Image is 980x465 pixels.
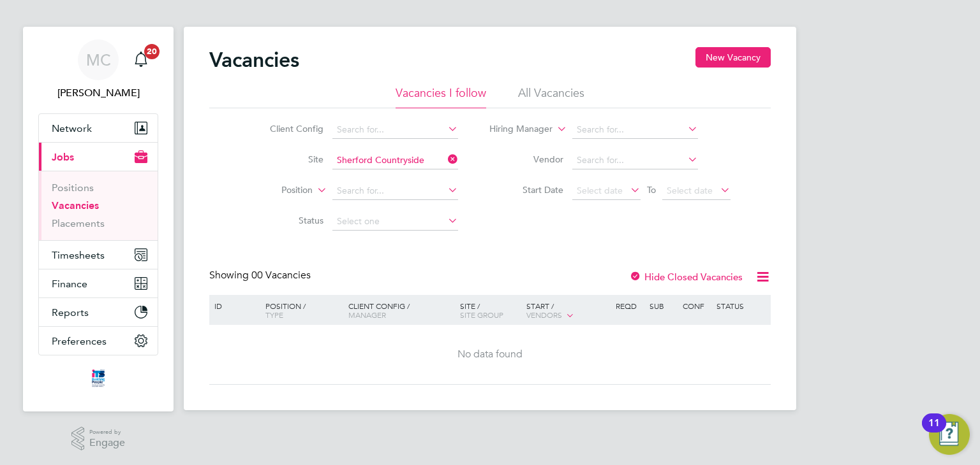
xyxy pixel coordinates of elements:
[86,52,111,68] span: MC
[209,269,313,282] div: Showing
[39,143,158,171] button: Jobs
[52,249,105,261] span: Timesheets
[209,47,299,73] h2: Vacancies
[572,152,698,169] input: Search for...
[667,185,713,196] span: Select date
[345,295,457,325] div: Client Config /
[265,310,283,320] span: Type
[250,154,323,165] label: Site
[23,27,174,411] nav: Main navigation
[52,335,107,347] span: Preferences
[39,241,158,269] button: Timesheets
[38,85,158,101] span: Matthew Clark
[71,427,126,451] a: Powered byEngage
[52,278,87,290] span: Finance
[52,306,89,318] span: Reports
[144,44,160,59] span: 20
[526,310,562,320] span: Vendors
[332,213,458,231] input: Select one
[679,295,713,317] div: Conf
[460,310,503,320] span: Site Group
[928,423,940,440] div: 11
[89,368,107,389] img: itsconstruction-logo-retina.png
[38,39,158,101] a: MC[PERSON_NAME]
[629,271,743,283] label: Hide Closed Vacancies
[39,114,158,142] button: Network
[38,368,158,389] a: Go to home page
[52,217,105,229] a: Placements
[256,295,345,325] div: Position /
[457,295,524,325] div: Site /
[713,295,769,317] div: Status
[490,184,563,196] label: Start Date
[39,327,158,355] button: Preferences
[89,438,125,448] span: Engage
[251,269,311,282] span: 00 Vacancies
[695,47,771,68] button: New Vacancy
[646,295,679,317] div: Sub
[52,199,99,211] a: Vacancies
[612,295,646,317] div: Reqd
[250,123,323,134] label: Client Config
[39,171,158,240] div: Jobs
[572,121,698,139] input: Search for...
[52,151,74,163] span: Jobs
[332,152,458,169] input: Search for...
[89,427,125,438] span: Powered by
[643,182,660,198] span: To
[250,215,323,226] label: Status
[128,39,154,80] a: 20
[523,295,612,327] div: Start /
[348,310,386,320] span: Manager
[211,295,256,317] div: ID
[518,85,584,108] li: All Vacancies
[577,185,623,196] span: Select date
[396,85,486,108] li: Vacancies I follow
[332,121,458,139] input: Search for...
[929,414,970,455] button: Open Resource Center, 11 new notifications
[52,182,94,194] a: Positions
[211,348,769,361] div: No data found
[39,269,158,297] button: Finance
[332,182,458,200] input: Search for...
[239,184,313,197] label: Position
[490,154,563,165] label: Vendor
[39,298,158,326] button: Reports
[52,122,92,134] span: Network
[479,123,553,136] label: Hiring Manager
